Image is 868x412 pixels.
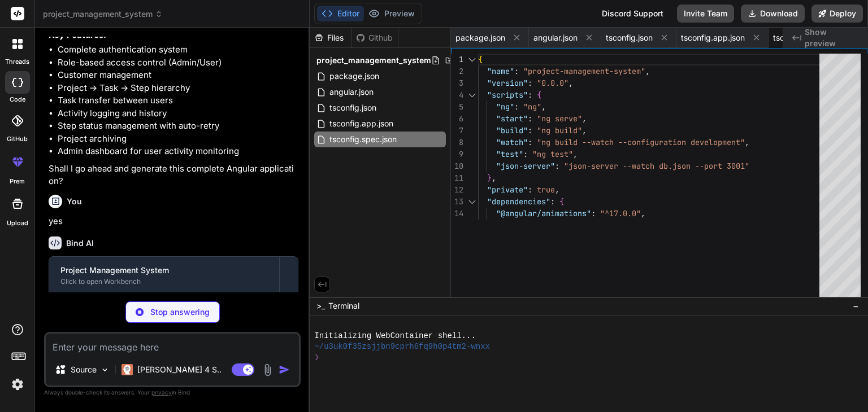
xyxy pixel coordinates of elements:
[559,196,564,207] span: {
[745,137,749,147] span: ,
[10,95,25,104] label: code
[492,173,496,183] span: ,
[533,32,578,43] span: angular.json
[478,54,483,64] span: {
[606,32,653,43] span: tsconfig.json
[573,149,578,159] span: ,
[328,69,380,83] span: package.json
[496,161,555,171] span: "json-server"
[328,133,398,146] span: tsconfig.spec.json
[8,375,27,394] img: settings
[43,8,163,20] span: project_management_system
[537,90,541,100] span: {
[58,107,298,120] li: Activity logging and history
[66,238,94,249] h6: Bind AI
[496,137,528,147] span: "watch"
[49,257,279,294] button: Project Management SystemClick to open Workbench
[537,137,745,147] span: "ng build --watch --configuration development"
[568,78,573,88] span: ,
[805,27,859,49] span: Show preview
[150,306,210,318] p: Stop answering
[514,66,519,76] span: :
[71,364,97,375] p: Source
[582,113,587,124] span: ,
[541,102,546,112] span: ,
[49,29,106,40] strong: Key Features:
[528,185,532,195] span: :
[58,94,298,107] li: Task transfer between users
[741,5,805,23] button: Download
[465,196,479,208] div: Click to collapse the range.
[550,196,555,207] span: :
[60,277,268,286] div: Click to open Workbench
[451,89,463,101] div: 4
[451,172,463,184] div: 11
[58,145,298,158] li: Admin dashboard for user activity monitoring
[487,90,528,100] span: "scripts"
[465,89,479,101] div: Click to collapse the range.
[451,196,463,208] div: 13
[641,208,645,218] span: ,
[555,161,559,171] span: :
[67,196,82,207] h6: You
[279,364,290,375] img: icon
[316,300,325,312] span: >_
[487,173,492,183] span: }
[121,364,133,375] img: Claude 4 Sonnet
[853,300,859,312] span: −
[451,101,463,113] div: 5
[487,78,528,88] span: "version"
[58,133,298,146] li: Project archiving
[528,78,532,88] span: :
[310,32,351,43] div: Files
[537,78,568,88] span: "0.0.0"
[555,185,559,195] span: ,
[455,32,505,43] span: package.json
[451,184,463,196] div: 12
[328,85,375,99] span: angular.json
[591,208,596,218] span: :
[451,148,463,160] div: 9
[487,66,514,76] span: "name"
[451,77,463,89] div: 3
[328,101,377,115] span: tsconfig.json
[137,364,222,375] p: [PERSON_NAME] 4 S..
[514,102,519,112] span: :
[60,265,268,276] div: Project Management System
[537,125,582,135] span: "ng build"
[151,389,172,396] span: privacy
[600,208,641,218] span: "^17.0.0"
[58,69,298,82] li: Customer management
[811,5,863,23] button: Deploy
[451,137,463,148] div: 8
[595,5,670,23] div: Discord Support
[850,297,861,315] button: −
[364,6,419,21] button: Preview
[328,117,394,130] span: tsconfig.app.json
[528,90,532,100] span: :
[451,113,463,125] div: 6
[496,125,528,135] span: "build"
[328,300,359,312] span: Terminal
[58,56,298,69] li: Role-based access control (Admin/User)
[496,113,528,124] span: "start"
[496,208,591,218] span: "@angular/animations"
[316,55,431,66] span: project_management_system
[564,161,749,171] span: "json-server --watch db.json --port 3001"
[351,32,398,43] div: Github
[487,185,528,195] span: "private"
[100,365,110,375] img: Pick Models
[528,137,532,147] span: :
[773,32,840,43] span: tsconfig.spec.json
[58,120,298,133] li: Step status management with auto-retry
[58,43,298,56] li: Complete authentication system
[645,66,650,76] span: ,
[314,341,490,352] span: ~/u3uk0f35zsjjbn9cprh6fq9h0p4tm2-wnxx
[528,113,532,124] span: :
[261,363,274,376] img: attachment
[49,215,298,228] p: yes
[451,54,463,65] div: 1
[314,352,320,363] span: ❯
[523,102,541,112] span: "ng"
[528,125,532,135] span: :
